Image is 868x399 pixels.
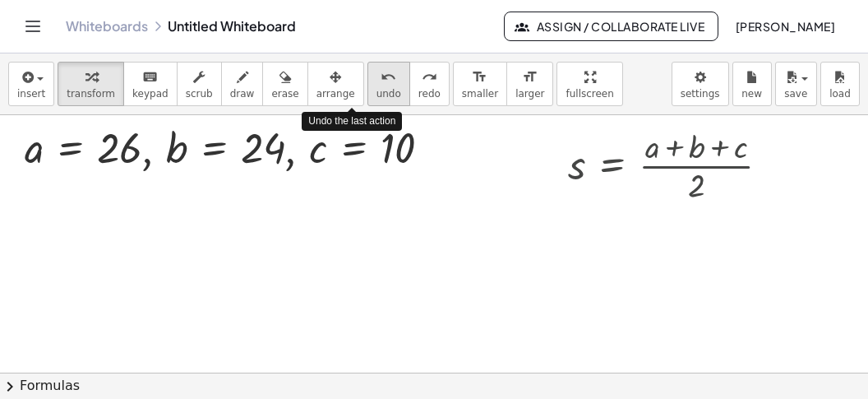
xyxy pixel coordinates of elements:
[732,62,772,106] button: new
[302,112,402,131] div: Undo the last action
[418,88,441,100] span: redo
[58,62,124,106] button: transform
[775,62,817,106] button: save
[142,67,158,87] i: keyboard
[177,62,222,106] button: scrub
[17,88,45,100] span: insert
[453,62,507,106] button: format_sizesmaller
[829,88,851,100] span: load
[67,88,115,100] span: transform
[367,62,410,106] button: undoundo
[515,88,544,100] span: larger
[506,62,553,106] button: format_sizelarger
[307,62,364,106] button: arrange
[123,62,178,106] button: keyboardkeypad
[741,88,762,100] span: new
[722,12,848,41] button: [PERSON_NAME]
[132,88,169,100] span: keypad
[186,88,213,100] span: scrub
[376,88,401,100] span: undo
[518,19,704,34] span: Assign / Collaborate Live
[66,18,148,35] a: Whiteboards
[566,88,613,100] span: fullscreen
[422,67,437,87] i: redo
[556,62,622,106] button: fullscreen
[271,88,298,100] span: erase
[316,88,355,100] span: arrange
[784,88,807,100] span: save
[20,13,46,39] button: Toggle navigation
[230,88,255,100] span: draw
[381,67,396,87] i: undo
[672,62,729,106] button: settings
[262,62,307,106] button: erase
[522,67,538,87] i: format_size
[462,88,498,100] span: smaller
[504,12,718,41] button: Assign / Collaborate Live
[409,62,450,106] button: redoredo
[472,67,487,87] i: format_size
[221,62,264,106] button: draw
[735,19,835,34] span: [PERSON_NAME]
[681,88,720,100] span: settings
[8,62,54,106] button: insert
[820,62,860,106] button: load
